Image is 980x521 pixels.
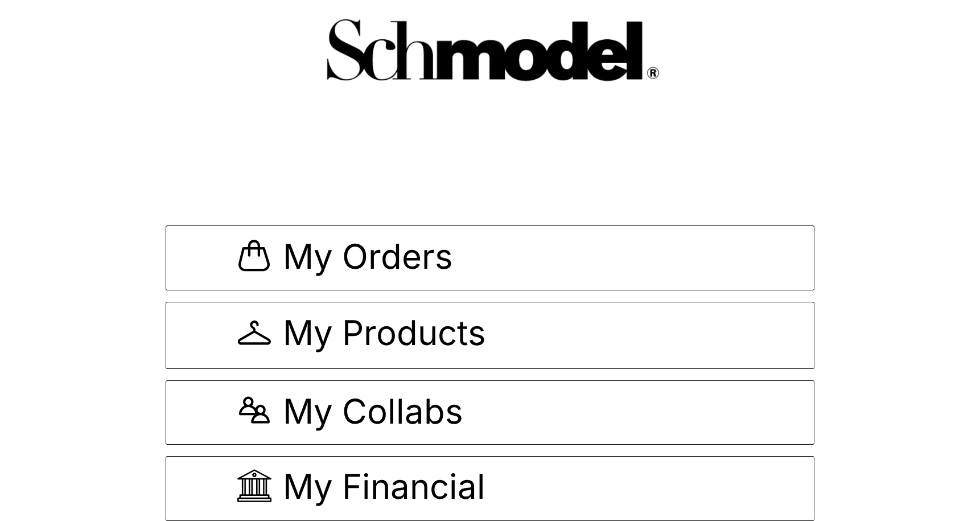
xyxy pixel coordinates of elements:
[283,469,485,507] span: My Financial
[166,380,814,445] a: My Collabs
[283,315,486,355] span: My Products
[166,456,814,521] a: My Financial
[283,394,463,431] span: My Collabs
[166,225,814,290] a: My Orders
[166,302,814,369] a: My Products
[283,239,453,277] span: My Orders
